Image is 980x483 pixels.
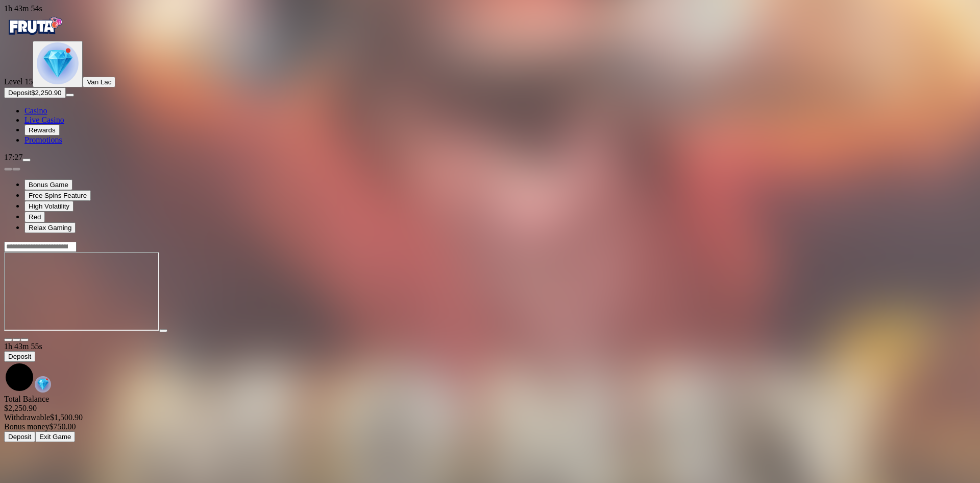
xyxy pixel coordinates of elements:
span: Exit Game [39,433,71,441]
span: Deposit [8,433,31,441]
button: menu [22,158,31,162]
button: level unlocked [33,41,83,87]
div: Game menu content [4,395,976,442]
span: Bonus Game [29,181,68,189]
span: Withdrawable [4,413,50,422]
span: $2,250.90 [31,89,61,97]
div: $1,500.90 [4,413,976,422]
button: Depositplus icon$2,250.90 [4,87,66,98]
img: reward-icon [35,376,51,393]
button: fullscreen icon [20,338,29,341]
input: Search [4,242,77,252]
span: High Volatility [29,202,69,210]
span: Rewards [29,126,56,134]
span: Level 15 [4,77,33,86]
nav: Main menu [4,106,976,145]
span: Bonus money [4,422,49,431]
span: user session time [4,4,42,13]
div: $2,250.90 [4,404,976,413]
button: Rewards [24,125,60,135]
button: close icon [4,338,12,341]
a: Fruta [4,32,65,40]
span: Red [29,213,41,221]
button: Deposit [4,431,35,442]
span: 17:27 [4,153,22,162]
div: Game menu [4,342,976,395]
button: Relax Gaming [24,222,76,233]
button: Free Spins Feature [24,190,91,201]
button: chevron-down icon [12,338,20,341]
span: Deposit [8,353,31,360]
span: Deposit [8,89,31,97]
button: next slide [12,168,20,171]
button: prev slide [4,168,12,171]
a: Promotions [24,135,62,144]
img: Fruta [4,13,65,39]
button: Deposit [4,351,35,362]
span: user session time [4,342,42,351]
div: $750.00 [4,422,976,431]
a: Casino [24,106,47,115]
span: Relax Gaming [29,224,71,232]
button: play icon [159,329,167,332]
span: Free Spins Feature [29,192,87,199]
button: Red [24,212,45,222]
img: level unlocked [37,42,79,84]
button: Van Lac [83,77,115,87]
nav: Primary [4,13,976,145]
button: Bonus Game [24,179,72,190]
a: Live Casino [24,116,64,124]
div: Total Balance [4,395,976,413]
iframe: Money Cart 2 [4,252,159,331]
button: Exit Game [35,431,75,442]
button: High Volatility [24,201,73,212]
button: menu [66,94,74,97]
span: Van Lac [87,78,111,86]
